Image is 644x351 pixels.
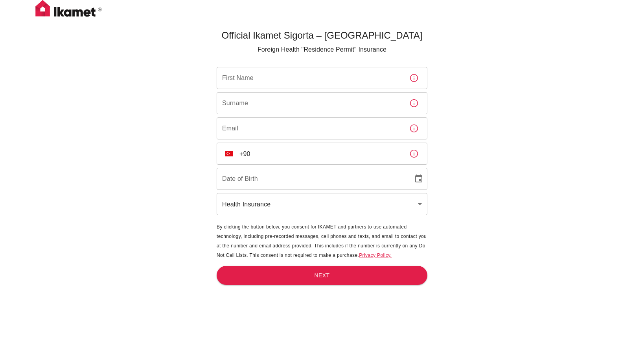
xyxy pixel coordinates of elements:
[217,29,427,42] h5: Official Ikamet Sigorta – [GEOGRAPHIC_DATA]
[217,193,427,215] div: Health Insurance
[359,253,392,258] a: Privacy Policy.
[222,147,236,161] button: Select country
[217,224,427,258] span: By clicking the button below, you consent for IKAMET and partners to use automated technology, in...
[217,45,427,54] p: Foreign Health "Residence Permit" Insurance
[217,168,408,190] input: DD/MM/YYYY
[225,151,233,156] img: unknown
[217,266,427,285] button: Next
[411,171,427,187] button: Choose date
